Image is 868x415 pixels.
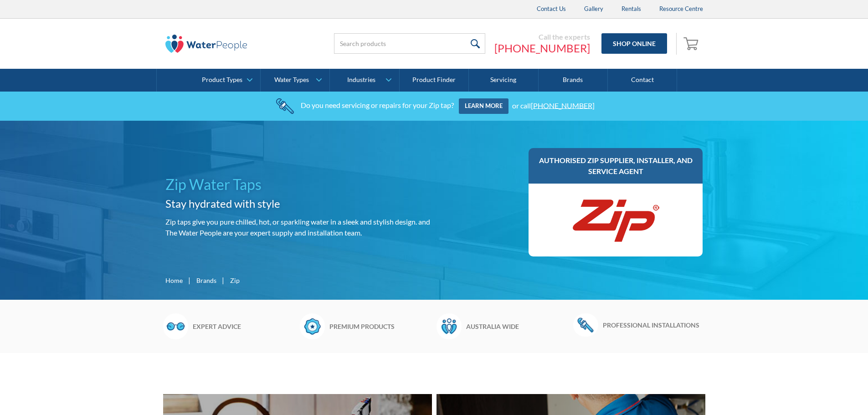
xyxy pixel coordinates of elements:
[573,313,598,336] img: Wrench
[330,69,399,92] a: Industries
[165,35,247,53] img: The Water People
[494,41,590,55] a: [PHONE_NUMBER]
[603,320,705,330] h6: Professional installations
[437,313,462,339] img: Waterpeople Symbol
[512,101,595,109] div: or call
[261,69,329,92] a: Water Types
[193,322,295,331] h6: Expert advice
[347,76,375,84] div: Industries
[400,69,469,92] a: Product Finder
[165,276,183,285] a: Home
[187,275,192,286] div: |
[459,98,508,114] a: Learn more
[469,69,538,92] a: Servicing
[230,276,240,285] div: Zip
[683,36,701,51] img: shopping cart
[196,276,216,285] a: Brands
[165,195,431,212] h2: Stay hydrated with style
[334,33,485,54] input: Search products
[466,322,569,331] h6: Australia wide
[163,313,188,339] img: Glasses
[300,313,325,339] img: Badge
[274,76,309,84] div: Water Types
[681,33,703,55] a: Open empty cart
[531,101,595,109] a: [PHONE_NUMBER]
[221,275,226,286] div: |
[165,216,431,238] p: Zip taps give you pure chilled, hot, or sparkling water in a sleek and stylish design. and The Wa...
[608,69,677,92] a: Contact
[301,101,454,109] div: Do you need servicing or repairs for your Zip tap?
[539,69,608,92] a: Brands
[570,193,661,247] img: Zip
[202,76,242,84] div: Product Types
[165,174,431,195] h1: Zip Water Taps
[329,322,432,331] h6: Premium products
[601,33,667,54] a: Shop Online
[494,32,590,41] div: Call the experts
[538,155,694,177] h3: Authorised Zip supplier, installer, and service agent
[191,69,260,92] a: Product Types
